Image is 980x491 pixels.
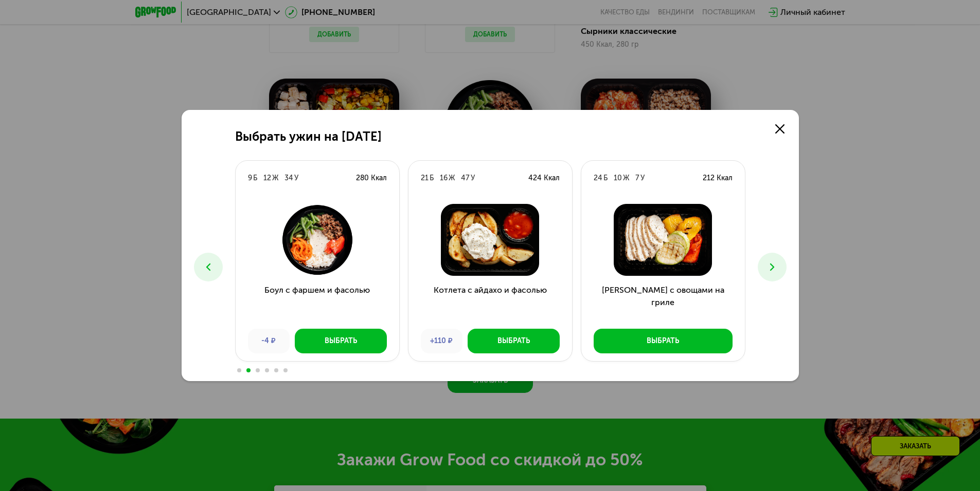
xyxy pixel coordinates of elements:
[590,204,737,276] img: Курица с овощами на гриле
[635,173,639,183] div: 7
[461,173,470,183] div: 47
[421,329,462,353] div: +110 ₽
[471,173,475,183] div: У
[253,173,257,183] div: Б
[284,173,293,183] div: 34
[603,173,608,183] div: Б
[640,173,645,183] div: У
[430,173,434,183] div: Б
[248,173,252,183] div: 9
[703,173,733,183] div: 212 Ккал
[647,336,679,346] div: Выбрать
[356,173,387,183] div: 280 Ккал
[528,173,560,183] div: 424 Ккал
[623,173,629,183] div: Ж
[594,329,733,353] button: Выбрать
[295,329,387,353] button: Выбрать
[263,173,271,183] div: 12
[614,173,622,183] div: 10
[235,129,382,144] h2: Выбрать ужин на [DATE]
[272,173,278,183] div: Ж
[236,284,399,321] h3: Боул с фаршем и фасолью
[468,329,560,353] button: Выбрать
[581,284,745,321] h3: [PERSON_NAME] с овощами на гриле
[325,336,357,346] div: Выбрать
[294,173,298,183] div: У
[594,173,602,183] div: 24
[497,336,530,346] div: Выбрать
[440,173,448,183] div: 16
[408,284,572,321] h3: Котлета с айдахо и фасолью
[244,204,391,276] img: Боул с фаршем и фасолью
[248,329,290,353] div: -4 ₽
[449,173,455,183] div: Ж
[417,204,564,276] img: Котлета с айдахо и фасолью
[421,173,429,183] div: 21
